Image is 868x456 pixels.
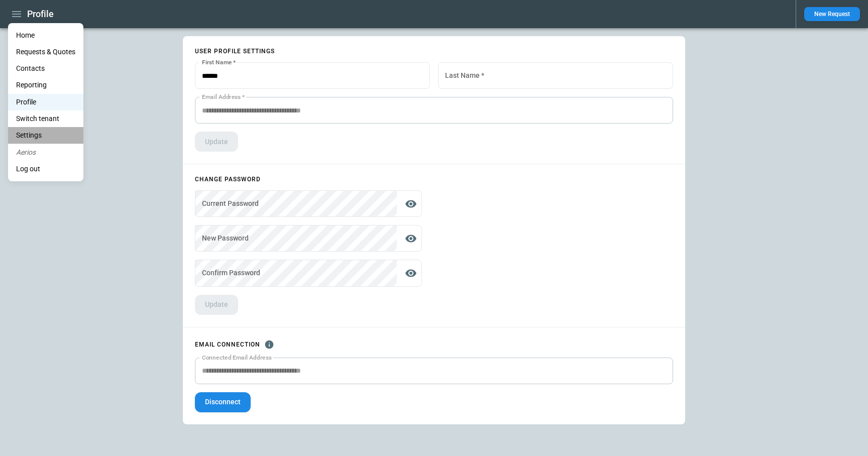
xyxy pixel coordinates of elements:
a: Contacts [8,60,83,77]
a: Profile [8,94,83,110]
a: Requests & Quotes [8,44,83,60]
a: Reporting [8,77,83,93]
li: Log out [8,161,83,177]
a: Settings [8,127,83,144]
li: Switch tenant [8,110,83,127]
li: Aerios [8,144,83,161]
a: Home [8,27,83,44]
